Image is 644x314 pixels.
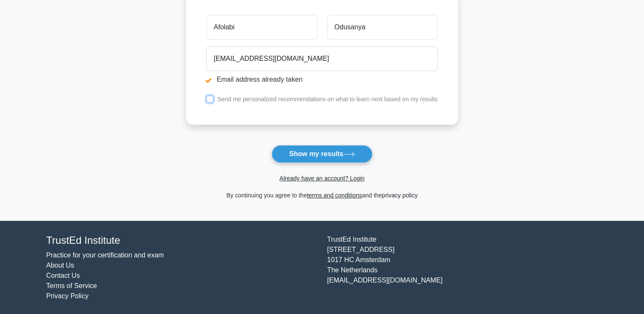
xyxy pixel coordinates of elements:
a: Contact Us [46,272,80,279]
input: First name [206,15,317,40]
a: Privacy Policy [46,292,89,300]
a: Terms of Service [46,282,97,289]
li: Email address already taken [206,74,438,85]
label: Send me personalized recommendations on what to learn next based on my results [217,96,438,103]
a: Practice for your certification and exam [46,251,164,259]
a: terms and conditions [307,192,362,199]
div: TrustEd Institute [STREET_ADDRESS] 1017 HC Amsterdam The Netherlands [EMAIL_ADDRESS][DOMAIN_NAME] [322,234,603,301]
h4: TrustEd Institute [46,234,317,247]
div: By continuing you agree to the and the [181,190,463,200]
input: Last name [327,15,438,40]
a: privacy policy [382,192,418,199]
a: About Us [46,262,74,269]
input: Email [206,46,438,71]
a: Already have an account? Login [279,175,364,182]
button: Show my results [272,145,372,163]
